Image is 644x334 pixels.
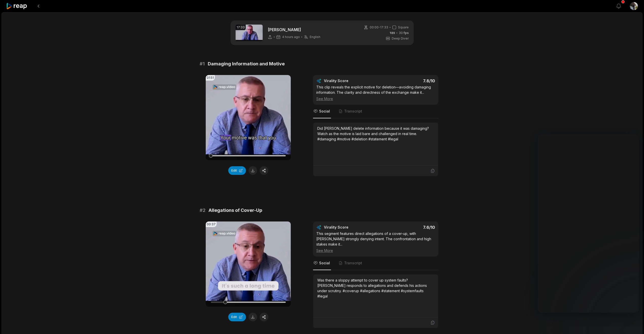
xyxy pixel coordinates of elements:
[316,96,435,101] div: See More
[627,317,639,329] iframe: Intercom live chat
[398,25,409,30] span: Square
[317,277,434,299] div: Was there a sloppy attempt to cover up system faults? [PERSON_NAME] responds to allegations and d...
[319,261,330,266] span: Social
[268,27,320,33] p: [PERSON_NAME]
[316,84,435,101] div: This clip reveals the explicit motive for deletion—avoiding damaging information. The clarity and...
[392,36,409,41] span: Deep Diver
[310,35,320,39] span: English
[316,248,435,253] div: See More
[228,313,246,321] button: Edit
[206,75,291,160] video: Your browser does not support mp4 format.
[370,25,388,30] span: 00:00 - 17:33
[313,256,438,270] nav: Tabs
[200,60,205,67] span: # 1
[399,31,409,35] span: 30
[208,60,285,67] span: Damaging Information and Motive
[381,78,435,83] div: 7.8 /10
[313,105,438,118] nav: Tabs
[324,78,378,83] div: Virality Score
[319,109,330,114] span: Social
[206,221,291,307] video: Your browser does not support mp4 format.
[236,25,246,30] div: 17:33
[228,166,246,175] button: Edit
[317,126,434,142] div: Did [PERSON_NAME] delete information because it was damaging? Watch as the motive is laid bare an...
[200,207,205,214] span: # 2
[404,31,409,35] span: fps
[316,231,435,253] div: This segment features direct allegations of a cover-up, with [PERSON_NAME] strongly denying inten...
[381,225,435,230] div: 7.6 /10
[538,134,639,313] iframe: Intercom live chat
[344,109,362,114] span: Transcript
[282,35,300,39] span: 4 hours ago
[209,207,262,214] span: Allegations of Cover-Up
[344,261,362,266] span: Transcript
[324,225,378,230] div: Virality Score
